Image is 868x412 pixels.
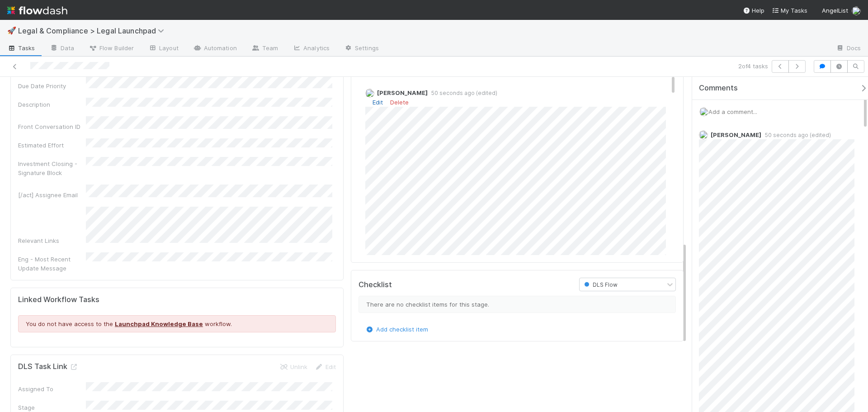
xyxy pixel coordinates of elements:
[699,84,738,93] span: Comments
[390,99,409,106] a: Delete
[18,81,86,90] div: Due Date Priority
[18,26,169,35] span: Legal & Compliance > Legal Launchpad
[365,89,374,98] img: avatar_ba76ddef-3fd0-4be4-9bc3-126ad567fcd5.png
[81,42,141,56] a: Flow Builder
[18,362,78,371] h5: DLS Task Link
[708,108,757,115] span: Add a comment...
[18,190,86,199] div: [/act] Assignee Email
[115,320,203,327] a: Launchpad Knowledge Base
[582,281,618,288] span: DLS Flow
[822,7,848,14] span: AngelList
[7,3,67,18] img: logo-inverted-e16ddd16eac7371096b0.svg
[18,403,86,412] div: Stage
[699,107,708,116] img: avatar_ba76ddef-3fd0-4be4-9bc3-126ad567fcd5.png
[852,6,861,15] img: avatar_ba76ddef-3fd0-4be4-9bc3-126ad567fcd5.png
[428,90,497,96] span: 50 seconds ago (edited)
[711,131,761,138] span: [PERSON_NAME]
[743,6,764,15] div: Help
[373,99,383,106] a: Edit
[829,42,868,56] a: Docs
[18,255,86,273] div: Eng - Most Recent Update Message
[365,326,428,333] a: Add checklist item
[699,130,708,139] img: avatar_ba76ddef-3fd0-4be4-9bc3-126ad567fcd5.png
[772,7,807,14] span: My Tasks
[772,6,807,15] a: My Tasks
[244,42,285,56] a: Team
[359,280,392,289] h5: Checklist
[18,100,86,109] div: Description
[18,295,336,304] h5: Linked Workflow Tasks
[7,27,16,34] span: 🚀
[89,43,134,52] span: Flow Builder
[18,122,86,131] div: Front Conversation ID
[285,42,337,56] a: Analytics
[315,363,336,370] a: Edit
[18,384,86,393] div: Assigned To
[18,236,86,245] div: Relevant Links
[42,42,81,56] a: Data
[359,296,676,313] div: There are no checklist items for this stage.
[18,315,336,332] div: You do not have access to the workflow.
[761,132,831,138] span: 50 seconds ago (edited)
[377,89,428,96] span: [PERSON_NAME]
[7,43,35,52] span: Tasks
[337,42,386,56] a: Settings
[18,159,86,177] div: Investment Closing - Signature Block
[279,363,307,370] a: Unlink
[141,42,186,56] a: Layout
[18,141,86,150] div: Estimated Effort
[186,42,244,56] a: Automation
[738,62,768,71] span: 2 of 4 tasks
